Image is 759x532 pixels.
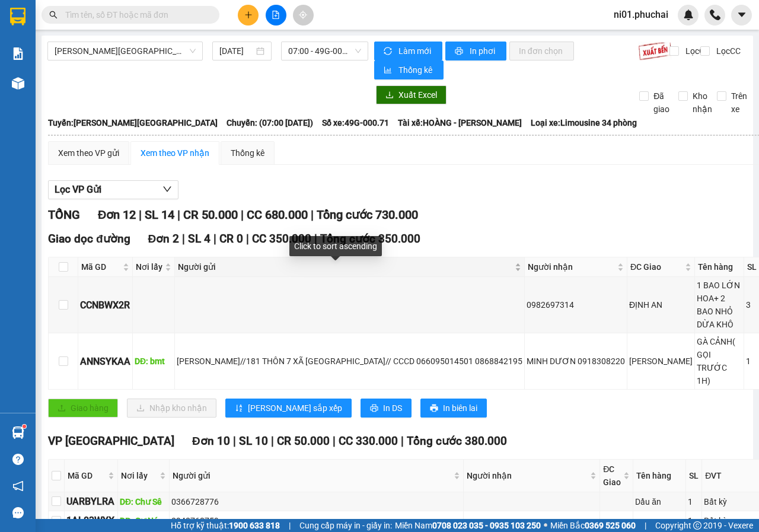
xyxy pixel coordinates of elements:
[66,494,116,509] div: UARBYLRA
[697,335,742,387] div: GÀ CẢNH( GỌI TRƯỚC 1H)
[192,434,230,448] span: Đơn 10
[384,47,394,56] span: sync
[171,514,461,527] div: 0948768759
[633,460,686,492] th: Tên hàng
[470,44,497,58] span: In phơi
[697,279,742,331] div: 1 BAO LỚN HOA+ 2 BAO NHỎ DỪA KHÔ
[148,232,180,246] span: Đơn 2
[527,298,625,311] div: 0982697314
[127,399,216,418] button: downloadNhập kho nhận
[12,77,24,90] img: warehouse-icon
[455,47,465,56] span: printer
[430,404,438,413] span: printer
[188,232,211,246] span: SL 4
[376,85,447,104] button: downloadXuất Excel
[293,5,314,26] button: aim
[178,260,512,273] span: Người gửi
[398,63,434,77] span: Thống kê
[531,116,637,129] span: Loại xe: Limousine 34 phòng
[120,514,167,527] div: DĐ: Cư Né
[467,469,588,482] span: Người nhận
[244,11,253,19] span: plus
[322,116,389,129] span: Số xe: 49G-000.71
[339,434,398,448] span: CC 330.000
[80,354,130,369] div: ANNSYKAA
[173,469,451,482] span: Người gửi
[630,260,683,273] span: ĐC Giao
[80,298,130,313] div: CCNBWX2R
[23,425,26,428] sup: 1
[145,208,174,222] span: SL 14
[231,146,264,160] div: Thống kê
[12,507,24,518] span: message
[65,511,118,530] td: 1AL83WYX
[65,8,205,21] input: Tìm tên, số ĐT hoặc mã đơn
[48,208,80,222] span: TỔNG
[401,434,404,448] span: |
[12,454,24,465] span: question-circle
[171,495,461,508] div: 0366728776
[12,480,24,492] span: notification
[681,44,712,58] span: Lọc CR
[509,42,574,60] button: In đơn chọn
[12,426,24,439] img: warehouse-icon
[736,9,747,20] span: caret-down
[66,513,116,528] div: 1AL83WYX
[299,11,307,19] span: aim
[686,460,702,492] th: SL
[528,260,615,273] span: Người nhận
[55,182,101,197] span: Lọc VP Gửi
[78,277,133,333] td: CCNBWX2R
[604,7,678,22] span: ni01.phuchai
[136,260,162,273] span: Nơi lấy
[420,399,487,418] button: printerIn biên lai
[238,5,259,26] button: plus
[629,298,693,311] div: ĐỊNH AN
[183,208,238,222] span: CR 50.000
[383,402,402,415] span: In DS
[266,5,286,26] button: file-add
[398,44,433,58] span: Làm mới
[385,91,394,100] span: download
[271,434,274,448] span: |
[299,519,392,532] span: Cung cấp máy in - giấy in:
[635,495,684,508] div: Dầu ăn
[48,434,174,448] span: VP [GEOGRAPHIC_DATA]
[361,399,412,418] button: printerIn DS
[48,232,130,246] span: Giao dọc đường
[688,514,700,527] div: 1
[121,469,157,482] span: Nơi lấy
[277,434,330,448] span: CR 50.000
[320,232,420,246] span: Tổng cước 350.000
[693,521,701,530] span: copyright
[395,519,541,532] span: Miền Nam
[81,260,120,273] span: Mã GD
[177,355,522,368] div: [PERSON_NAME]//181 THÔN 7 XÃ [GEOGRAPHIC_DATA]// CCCD 066095014501 0868842195
[695,257,744,277] th: Tên hàng
[55,42,196,60] span: Gia Lai - Đà Lạt
[374,60,444,79] button: bar-chartThống kê
[407,434,507,448] span: Tổng cước 380.000
[398,116,522,129] span: Tài xế: HOÀNG - [PERSON_NAME]
[527,355,625,368] div: MINH DƯƠN 0918308220
[65,492,118,511] td: UARBYLRA
[229,521,280,530] strong: 1900 633 818
[603,463,621,489] span: ĐC Giao
[649,90,674,116] span: Đã giao
[398,88,437,101] span: Xuất Excel
[10,8,25,26] img: logo-vxr
[384,66,394,75] span: bar-chart
[58,146,119,160] div: Xem theo VP gửi
[374,42,442,60] button: syncLàm mới
[233,434,236,448] span: |
[213,232,216,246] span: |
[288,42,361,60] span: 07:00 - 49G-000.71
[317,208,418,222] span: Tổng cước 730.000
[225,399,352,418] button: sort-ascending[PERSON_NAME] sắp xếp
[171,519,280,532] span: Hỗ trợ kỹ thuật:
[445,42,506,60] button: printerIn phơi
[314,232,317,246] span: |
[235,404,243,413] span: sort-ascending
[98,208,136,222] span: Đơn 12
[289,519,291,532] span: |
